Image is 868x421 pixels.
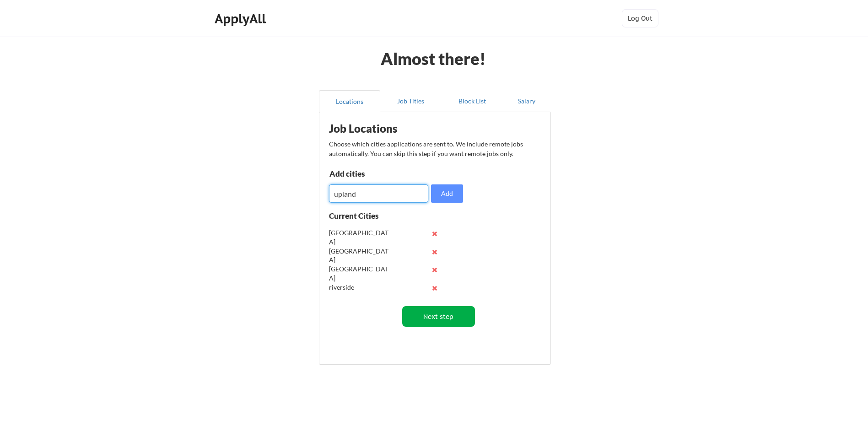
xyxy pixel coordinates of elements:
div: riverside [329,283,389,292]
input: Type here... [329,184,428,203]
button: Add [431,184,463,203]
div: Add cities [329,170,424,178]
div: [GEOGRAPHIC_DATA] [329,247,389,264]
button: Next step [402,306,475,327]
div: Job Locations [329,123,444,134]
button: Block List [442,90,503,112]
div: [GEOGRAPHIC_DATA] [329,264,389,282]
div: ApplyAll [215,11,269,27]
button: Locations [319,90,380,112]
div: Current Cities [329,212,399,220]
button: Log Out [622,9,658,27]
div: [GEOGRAPHIC_DATA] [329,228,389,246]
button: Job Titles [380,90,442,112]
div: Almost there! [370,50,497,67]
div: Choose which cities applications are sent to. We include remote jobs automatically. You can skip ... [329,139,539,158]
button: Salary [503,90,551,112]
